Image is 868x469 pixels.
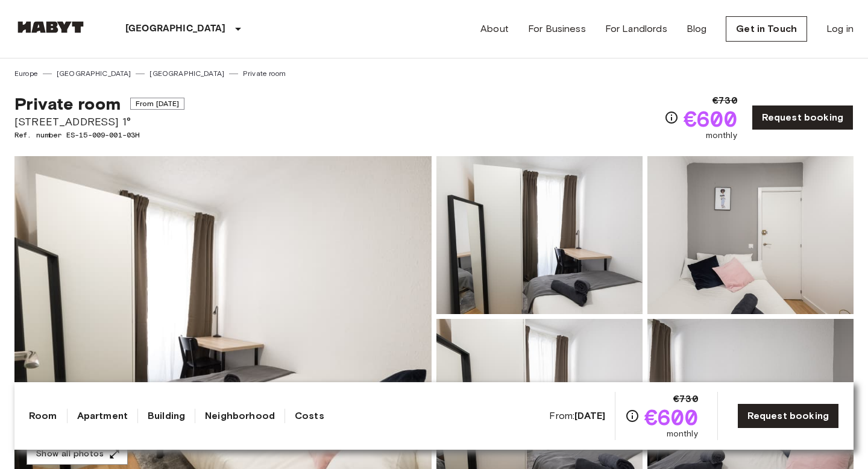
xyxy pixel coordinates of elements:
a: For Landlords [605,22,667,36]
a: Get in Touch [726,16,807,42]
svg: Check cost overview for full price breakdown. Please note that discounts apply to new joiners onl... [664,110,679,125]
span: €600 [684,108,737,130]
a: Costs [295,409,324,423]
span: [STREET_ADDRESS] 1° [14,114,184,130]
span: €600 [644,406,698,428]
span: monthly [706,130,737,142]
a: For Business [528,22,586,36]
a: Building [148,409,185,423]
span: monthly [667,428,698,440]
a: [GEOGRAPHIC_DATA] [149,68,224,79]
a: Request booking [752,105,854,130]
button: Show all photos [27,443,128,465]
img: Picture of unit ES-15-009-001-03H [436,156,643,314]
span: €730 [673,392,698,406]
p: [GEOGRAPHIC_DATA] [125,22,226,36]
img: Picture of unit ES-15-009-001-03H [647,156,854,314]
a: Log in [826,22,854,36]
a: About [480,22,509,36]
a: Neighborhood [205,409,275,423]
span: From: [549,409,605,423]
a: [GEOGRAPHIC_DATA] [57,68,131,79]
span: €730 [712,93,737,108]
a: Room [29,409,57,423]
b: [DATE] [574,410,605,421]
span: Private room [14,93,121,114]
a: Private room [243,68,286,79]
a: Request booking [737,403,839,429]
a: Europe [14,68,38,79]
span: From [DATE] [130,98,185,110]
svg: Check cost overview for full price breakdown. Please note that discounts apply to new joiners onl... [625,409,640,423]
a: Blog [687,22,707,36]
a: Apartment [77,409,128,423]
span: Ref. number ES-15-009-001-03H [14,130,184,140]
img: Habyt [14,21,87,33]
